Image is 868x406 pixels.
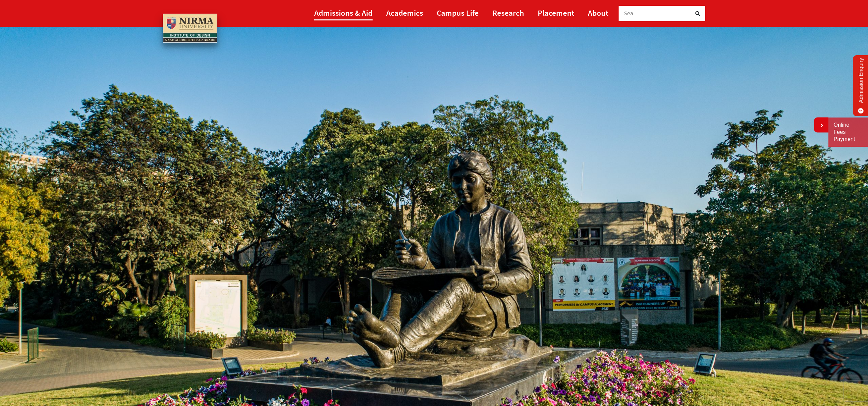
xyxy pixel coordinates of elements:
a: Admissions & Aid [314,5,373,20]
a: Online Fees Payment [834,122,863,143]
a: About [588,5,608,20]
a: Research [492,5,524,20]
a: Placement [538,5,574,20]
span: Sea [624,10,634,17]
img: main_logo [163,14,217,43]
a: Academics [386,5,423,20]
a: Campus Life [437,5,479,20]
